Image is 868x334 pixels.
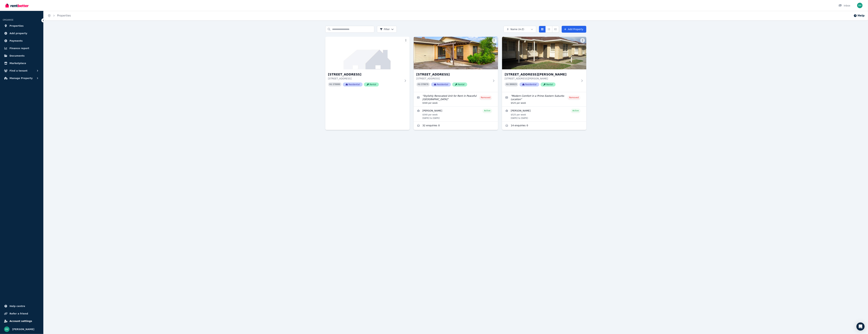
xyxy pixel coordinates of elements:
button: Help [854,14,865,18]
button: More options [580,38,585,43]
h3: [STREET_ADDRESS] [416,72,490,77]
span: Find a tenant [10,69,28,73]
span: Rental [452,82,467,87]
p: [STREET_ADDRESS][PERSON_NAME] [505,77,579,80]
h3: [STREET_ADDRESS][PERSON_NAME] [505,72,579,77]
small: PID [329,83,332,85]
span: Refer a friend [10,312,28,316]
div: Open Intercom Messenger [856,322,865,331]
a: Add property [3,30,41,37]
button: More options [492,38,497,43]
a: Marketplace [3,60,41,67]
a: Enquiries for Unit 1/16 First Ave, Payneham South [414,122,498,130]
span: Rental [541,82,556,87]
a: Enquiries for Unit 2/86 Arthur St, Payneham South [502,122,586,130]
span: Add property [10,31,27,35]
img: Ben Mesisca [857,3,863,8]
button: Manage Property [3,75,41,82]
a: Edit listing: Modern Comfort in a Prime Eastern Suburbs Location [502,92,586,106]
a: View details for Benjamin Farrell [414,107,498,122]
small: PID [506,83,509,85]
a: Finance report [3,45,41,52]
a: Edit listing: Stylishly Renovated Unit for Rent in Peaceful Payneham South [414,92,498,106]
span: Help centre [10,304,25,308]
a: Payments [3,37,41,44]
a: Unit 1/16 First Ave, Payneham South[STREET_ADDRESS][STREET_ADDRESS]PID 378076ResidentialRental [414,37,498,92]
span: Residential [343,82,363,87]
button: Compact list view [546,26,552,33]
button: Card view [539,26,546,33]
a: Properties [57,14,71,17]
span: Manage Property [10,76,33,80]
a: Properties [3,22,41,29]
div: Inbox [838,4,850,7]
p: [STREET_ADDRESS] [328,77,402,80]
span: Filter [380,28,390,31]
span: Residential [431,82,451,87]
span: Payments [10,39,23,43]
code: 378076 [421,83,428,86]
button: Filter [377,26,397,33]
img: Unit 2/86 Arthur St, Payneham South [502,37,586,69]
nav: Breadcrumb [43,11,75,20]
button: Expanded list view [552,26,559,33]
img: Unit 1/16 First Ave, Payneham South [414,37,498,69]
button: Name (A-Z) [504,26,536,33]
span: Residential [520,82,539,87]
span: [PERSON_NAME] [12,327,34,331]
a: Refer a friend [3,310,41,317]
span: Documents [10,54,25,58]
button: More options [404,38,408,43]
code: 378080 [333,83,340,86]
a: Help centre [3,303,41,310]
button: Find a tenant [3,67,41,74]
span: ORGANISE [3,19,13,21]
span: Account settings [10,319,32,323]
p: [STREET_ADDRESS] [416,77,490,80]
a: 1/16 First Ave, Payneham South[STREET_ADDRESS][STREET_ADDRESS]PID 378080ResidentialRental [325,37,410,92]
a: Documents [3,52,41,59]
code: 386823 [509,83,517,86]
a: View details for Joanne Fisher [502,107,586,122]
span: Rental [364,82,379,87]
span: Properties [10,24,24,28]
a: Add Property [562,26,586,33]
small: PID [418,83,420,85]
img: RentBetter [5,3,29,8]
span: Name (A-Z) [511,28,524,31]
img: 1/16 First Ave, Payneham South [325,37,410,69]
span: Finance report [10,46,29,50]
div: View options [539,26,559,33]
h3: [STREET_ADDRESS] [328,72,402,77]
img: Ben Mesisca [4,327,10,332]
a: Unit 2/86 Arthur St, Payneham South[STREET_ADDRESS][PERSON_NAME][STREET_ADDRESS][PERSON_NAME]PID ... [502,37,586,92]
span: Marketplace [10,61,26,65]
a: Account settings [3,318,41,324]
